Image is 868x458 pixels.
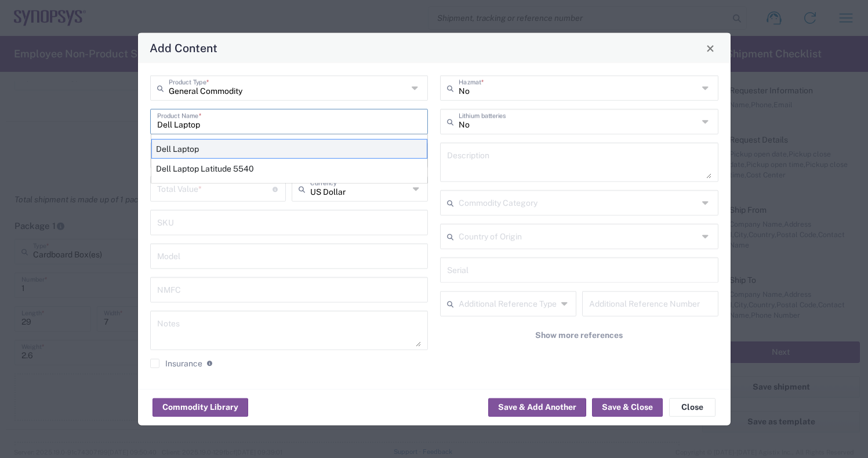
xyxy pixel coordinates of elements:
[669,398,716,416] button: Close
[150,359,202,368] label: Insurance
[488,398,586,416] button: Save & Add Another
[592,398,663,416] button: Save & Close
[151,139,427,159] div: Dell Laptop
[152,398,248,416] button: Commodity Library
[535,330,623,341] span: Show more references
[150,39,217,56] h4: Add Content
[702,40,718,56] button: Close
[151,159,427,179] div: Dell Laptop Latitude 5540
